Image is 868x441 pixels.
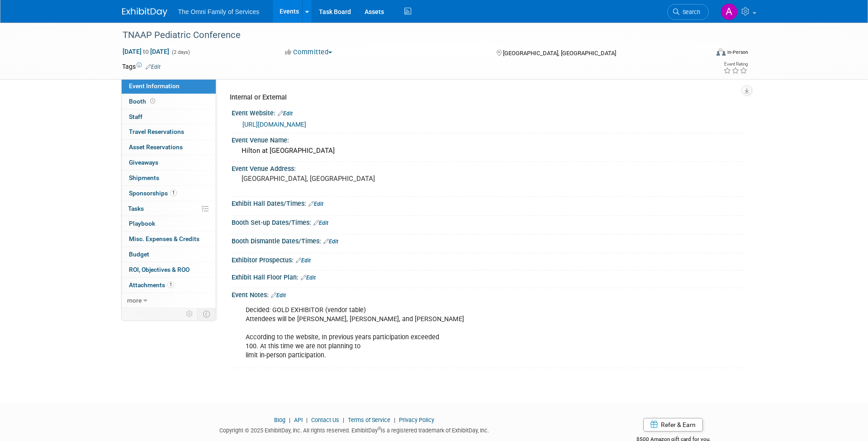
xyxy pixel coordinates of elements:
a: Tasks [122,201,216,216]
a: Edit [271,292,286,299]
td: Tags [122,62,161,71]
a: ROI, Objectives & ROO [122,262,216,277]
span: | [287,417,293,423]
td: Toggle Event Tabs [197,308,216,320]
div: Exhibit Hall Dates/Times: [232,197,746,209]
a: Edit [301,275,316,281]
a: Booth [122,94,216,109]
div: In-Person [727,49,748,56]
a: Staff [122,109,216,124]
span: [GEOGRAPHIC_DATA], [GEOGRAPHIC_DATA] [503,50,616,57]
div: Event Venue Name: [232,133,746,145]
sup: ® [378,426,381,431]
a: Refer & Earn [643,418,703,432]
span: Asset Reservations [129,143,183,151]
span: Budget [129,251,149,258]
a: Sponsorships1 [122,186,216,201]
a: Giveaways [122,155,216,170]
a: Blog [274,417,285,423]
a: Attachments1 [122,278,216,293]
div: Event Format [655,47,749,61]
a: Edit [323,238,338,245]
div: Internal or External [230,93,740,102]
img: ExhibitDay [122,8,167,17]
div: Event Venue Address: [232,162,746,173]
a: Search [667,4,709,20]
span: Event Information [129,82,180,90]
a: Playbook [122,216,216,231]
button: Committed [282,47,336,57]
div: Event Rating [723,62,748,66]
a: Edit [146,64,161,70]
span: ROI, Objectives & ROO [129,266,190,273]
a: Terms of Service [348,417,390,423]
a: Misc. Expenses & Credits [122,232,216,247]
div: Event Notes: [232,288,746,300]
a: [URL][DOMAIN_NAME] [242,121,306,128]
span: The Omni Family of Services [178,8,260,15]
div: Event Website: [232,106,746,118]
a: Shipments [122,171,216,185]
div: Exhibitor Prospectus: [232,253,746,265]
a: Travel Reservations [122,124,216,139]
div: Booth Dismantle Dates/Times: [232,234,746,246]
span: Tasks [128,205,144,212]
span: Shipments [129,174,159,181]
span: Booth [129,98,157,105]
div: TNAAP Pediatric Conference [119,27,695,43]
span: Booth not reserved yet [148,98,157,104]
span: Sponsorships [129,190,177,197]
div: Exhibit Hall Floor Plan: [232,270,746,282]
a: Asset Reservations [122,140,216,155]
img: Abigail Woods [721,3,738,20]
div: Decided: GOLD EXHIBITOR (vendor table) Attendees will be [PERSON_NAME], [PERSON_NAME], and [PERSO... [239,301,647,365]
span: [DATE] [DATE] [122,47,170,56]
a: Edit [313,220,328,226]
span: Playbook [129,220,155,227]
span: more [127,297,142,304]
span: Search [679,9,700,15]
a: Budget [122,247,216,262]
span: (2 days) [171,49,190,55]
div: Booth Set-up Dates/Times: [232,216,746,228]
a: Contact Us [311,417,339,423]
a: Edit [308,201,323,207]
span: Attachments [129,281,174,289]
a: Edit [296,257,311,264]
a: Edit [278,110,293,117]
span: | [341,417,346,423]
span: | [304,417,310,423]
span: Staff [129,113,142,120]
a: API [294,417,303,423]
span: to [142,48,150,55]
span: | [392,417,398,423]
a: Event Information [122,79,216,94]
a: Privacy Policy [399,417,434,423]
span: Giveaways [129,159,158,166]
img: Format-Inperson.png [716,48,726,56]
span: Misc. Expenses & Credits [129,235,199,242]
span: 1 [170,190,177,196]
span: Travel Reservations [129,128,184,135]
td: Personalize Event Tab Strip [182,308,198,320]
a: more [122,293,216,308]
div: Copyright © 2025 ExhibitDay, Inc. All rights reserved. ExhibitDay is a registered trademark of Ex... [122,424,587,435]
pre: [GEOGRAPHIC_DATA], [GEOGRAPHIC_DATA] [242,175,436,183]
span: 1 [167,281,174,288]
div: Hilton at [GEOGRAPHIC_DATA] [238,144,740,158]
